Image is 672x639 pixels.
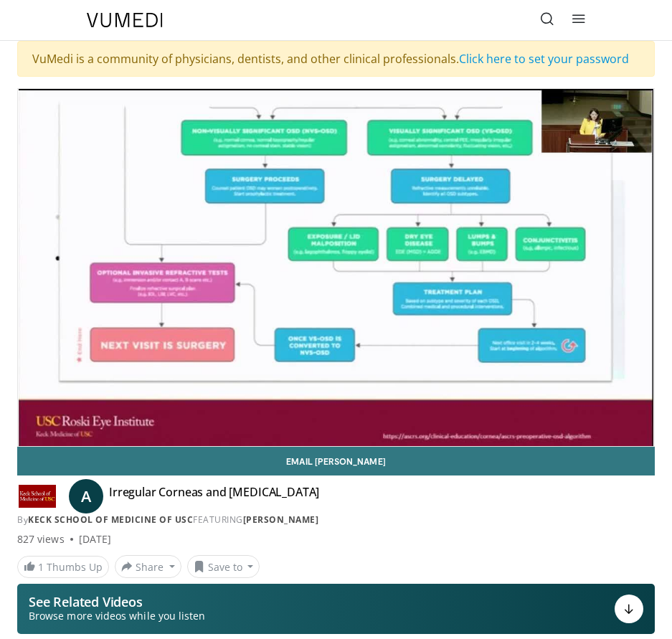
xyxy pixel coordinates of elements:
[459,51,629,67] a: Click here to set your password
[17,447,655,475] a: Email [PERSON_NAME]
[38,560,44,574] span: 1
[17,485,57,508] img: Keck School of Medicine of USC
[87,13,163,27] img: VuMedi Logo
[17,41,655,77] div: VuMedi is a community of physicians, dentists, and other clinical professionals.
[28,513,193,526] a: Keck School of Medicine of USC
[18,89,654,446] video-js: Video Player
[79,532,111,546] div: [DATE]
[17,513,655,526] div: By FEATURING
[29,595,205,609] p: See Related Videos
[69,479,103,513] a: A
[243,513,319,526] a: [PERSON_NAME]
[17,532,65,546] span: 827 views
[17,584,655,634] button: See Related Videos Browse more videos while you listen
[109,485,319,508] h4: Irregular Corneas and [MEDICAL_DATA]
[187,555,260,578] button: Save to
[17,556,109,578] a: 1 Thumbs Up
[29,609,205,623] span: Browse more videos while you listen
[115,555,181,578] button: Share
